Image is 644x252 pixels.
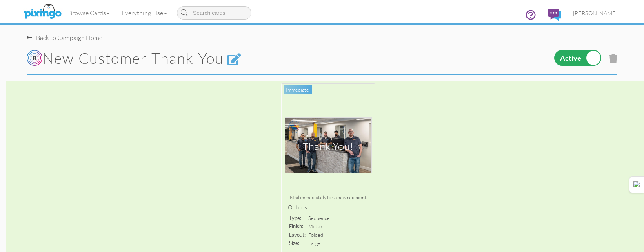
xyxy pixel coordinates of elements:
img: comments.svg [548,9,561,21]
h1: New Customer Thank You [27,50,417,67]
a: Everything Else [116,3,173,23]
div: Back to Campaign Home [27,33,102,42]
img: pixingo logo [22,2,64,22]
nav-back: Campaign Home [27,25,617,42]
a: Browse Cards [62,3,116,23]
input: Search cards [177,6,251,20]
img: Detect Auto [633,181,640,188]
a: [PERSON_NAME] [567,3,623,23]
span: [PERSON_NAME] [573,10,617,16]
img: Rippll_circleswR.png [27,50,42,66]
